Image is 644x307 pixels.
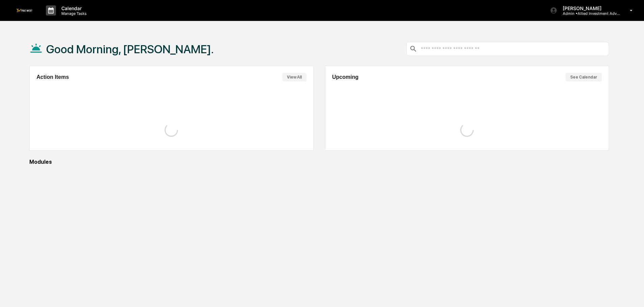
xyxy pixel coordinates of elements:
h2: Upcoming [332,74,358,80]
button: See Calendar [565,73,602,82]
p: Manage Tasks [56,11,90,16]
p: Admin • Allied Investment Advisors [557,11,620,16]
img: logo [16,9,32,12]
button: View All [282,73,306,82]
h1: Good Morning, [PERSON_NAME]. [46,42,214,56]
h2: Action Items [36,74,69,80]
div: Modules [29,159,609,165]
p: Calendar [56,5,90,11]
p: [PERSON_NAME] [557,5,620,11]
